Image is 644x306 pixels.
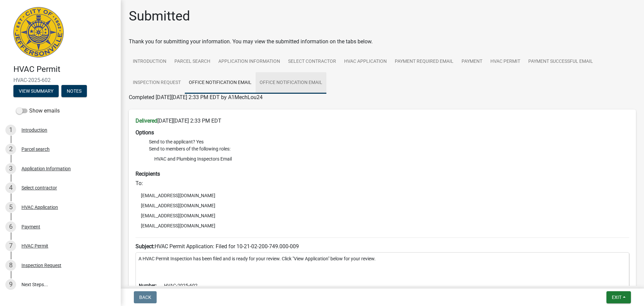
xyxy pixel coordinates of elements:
[391,51,458,73] a: Payment Required Email
[5,279,16,290] div: 9
[136,118,157,124] strong: Delivered
[21,128,47,132] div: Introduction
[340,51,391,73] a: HVAC Application
[13,7,64,57] img: City of Jeffersonville, Indiana
[139,255,626,262] p: A HVAC Permit Inspection has been filed and is ready for your review. Click "View Application" be...
[524,51,597,73] a: Payment Successful Email
[5,260,16,271] div: 8
[13,77,107,83] span: HVAC-2025-602
[16,107,60,115] label: Show emails
[486,51,524,73] a: HVAC Permit
[21,147,50,151] div: Parcel search
[606,291,631,303] button: Exit
[284,51,340,73] a: Select contractor
[5,182,16,193] div: 4
[136,118,629,124] h6: [DATE][DATE] 2:33 PM EDT
[134,291,157,303] button: Back
[136,243,629,250] h6: HVAC Permit Application: Filed for 10-21-02-200-749.000-009
[458,51,486,73] a: Payment
[136,129,154,136] strong: Options
[129,94,263,100] span: Completed [DATE][DATE] 2:33 PM EDT by A1MechLou24
[136,180,629,186] h6: To:
[21,224,40,229] div: Payment
[13,85,59,97] button: View Summary
[136,171,160,177] strong: Recipients
[21,166,71,171] div: Application Information
[129,38,636,46] div: Thank you for submitting your information. You may view the submitted information on the tabs below.
[5,163,16,174] div: 3
[185,72,256,94] a: Office Notification Email
[61,85,87,97] button: Notes
[149,138,629,145] li: Send to the applicant? Yes
[149,145,629,165] li: Send to members of the following roles:
[61,89,87,94] wm-modal-confirm: Notes
[13,89,59,94] wm-modal-confirm: Summary
[214,51,284,73] a: Application Information
[129,72,185,94] a: Inspection Request
[5,241,16,251] div: 7
[21,205,58,210] div: HVAC Application
[5,221,16,232] div: 6
[136,201,629,211] li: [EMAIL_ADDRESS][DOMAIN_NAME]
[164,282,331,290] td: HVAC-2025-602
[256,72,326,94] a: Office Notification Email
[136,211,629,221] li: [EMAIL_ADDRESS][DOMAIN_NAME]
[612,295,622,300] span: Exit
[139,295,151,300] span: Back
[136,190,629,201] li: [EMAIL_ADDRESS][DOMAIN_NAME]
[5,144,16,155] div: 2
[136,243,155,250] strong: Subject:
[5,202,16,213] div: 5
[21,263,61,268] div: Inspection Request
[136,221,629,231] li: [EMAIL_ADDRESS][DOMAIN_NAME]
[129,51,170,73] a: Introduction
[13,64,115,74] h4: HVAC Permit
[5,125,16,135] div: 1
[21,244,48,248] div: HVAC Permit
[170,51,214,73] a: Parcel search
[21,185,57,190] div: Select contractor
[149,154,629,164] li: HVAC and Plumbing Inspectors Email
[129,8,190,24] h1: Submitted
[139,283,157,288] b: Number:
